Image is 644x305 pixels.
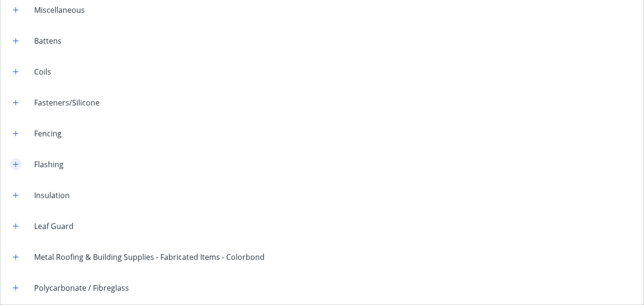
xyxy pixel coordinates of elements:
[27,128,69,139] div: Fencing
[27,159,71,170] div: Flashing
[27,190,77,201] div: Insulation
[27,220,81,232] div: Leaf Guard
[27,97,107,108] div: Fasteners/Silicone
[27,251,272,263] div: Metal Roofing & Building Supplies - Fabricated Items - Colorbond
[27,35,69,47] div: Battens
[27,66,59,77] div: Coils
[27,282,137,294] div: Polycarbonate / Fibreglass
[27,4,92,16] div: Miscellaneous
